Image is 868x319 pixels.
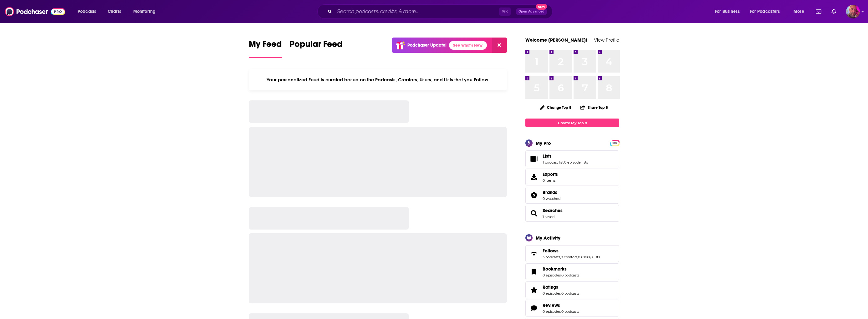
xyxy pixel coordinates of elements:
[746,7,789,17] button: open menu
[528,267,540,276] a: Bookmarks
[561,309,561,314] span: ,
[407,43,447,48] p: Podchaser Update!
[78,7,96,16] span: Podcasts
[249,39,282,53] span: My Feed
[528,304,540,312] a: Reviews
[577,255,578,259] span: ,
[829,6,839,17] a: Show notifications dropdown
[594,37,619,43] a: View Profile
[525,169,619,185] a: Exports
[611,140,618,145] a: PRO
[525,300,619,316] span: Reviews
[525,281,619,298] span: Ratings
[543,284,579,290] a: Ratings
[543,284,558,290] span: Ratings
[561,291,579,296] a: 0 podcasts
[525,150,619,167] span: Lists
[715,7,740,16] span: For Business
[525,245,619,262] span: Follows
[561,273,561,277] span: ,
[536,4,547,10] span: New
[564,160,588,165] a: 0 episode lists
[750,7,780,16] span: For Podcasters
[543,190,560,195] a: Brands
[543,160,564,165] a: 1 podcast list
[249,39,282,58] a: My Feed
[580,101,608,114] button: Share Top 8
[536,235,560,241] div: My Activity
[846,5,860,18] img: User Profile
[560,255,561,259] span: ,
[543,309,561,314] a: 0 episodes
[561,255,577,259] a: 0 creators
[129,7,164,17] button: open menu
[543,178,558,183] span: 0 items
[611,141,618,145] span: PRO
[846,5,860,18] span: Logged in as Superquattrone
[543,248,600,254] a: Follows
[133,7,156,16] span: Monitoring
[543,171,558,177] span: Exports
[813,6,824,17] a: Show notifications dropdown
[590,255,600,259] a: 0 lists
[846,5,860,18] button: Show profile menu
[323,4,559,19] div: Search podcasts, credits, & more...
[73,7,104,17] button: open menu
[590,255,590,259] span: ,
[528,173,540,181] span: Exports
[249,69,507,90] div: Your personalized Feed is curated based on the Podcasts, Creators, Users, and Lists that you Follow.
[543,255,560,259] a: 3 podcasts
[543,208,563,213] a: Searches
[543,215,554,219] a: 1 saved
[536,104,575,111] button: Change Top 8
[525,119,619,127] a: Create My Top 8
[499,8,511,16] span: ⌘ K
[449,41,487,50] a: See What's New
[528,191,540,200] a: Brands
[794,7,804,16] span: More
[108,7,121,16] span: Charts
[543,273,561,277] a: 0 episodes
[564,160,564,165] span: ,
[516,8,547,15] button: Open AdvancedNew
[525,187,619,204] span: Brands
[525,205,619,222] span: Searches
[334,7,499,17] input: Search podcasts, credits, & more...
[543,266,579,272] a: Bookmarks
[528,286,540,294] a: Ratings
[528,249,540,258] a: Follows
[536,140,551,146] div: My Pro
[543,248,559,254] span: Follows
[543,291,561,296] a: 0 episodes
[543,266,567,272] span: Bookmarks
[5,6,65,18] img: Podchaser - Follow, Share and Rate Podcasts
[789,7,812,17] button: open menu
[543,153,552,159] span: Lists
[289,39,343,58] a: Popular Feed
[525,263,619,280] span: Bookmarks
[543,196,560,201] a: 0 watched
[289,39,343,53] span: Popular Feed
[711,7,748,17] button: open menu
[528,154,540,163] a: Lists
[561,291,561,296] span: ,
[104,7,125,17] a: Charts
[543,302,579,308] a: Reviews
[518,10,544,13] span: Open Advanced
[561,309,579,314] a: 0 podcasts
[525,37,587,43] a: Welcome [PERSON_NAME]!
[561,273,579,277] a: 0 podcasts
[543,302,560,308] span: Reviews
[578,255,590,259] a: 0 users
[543,153,588,159] a: Lists
[543,190,557,195] span: Brands
[528,209,540,218] a: Searches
